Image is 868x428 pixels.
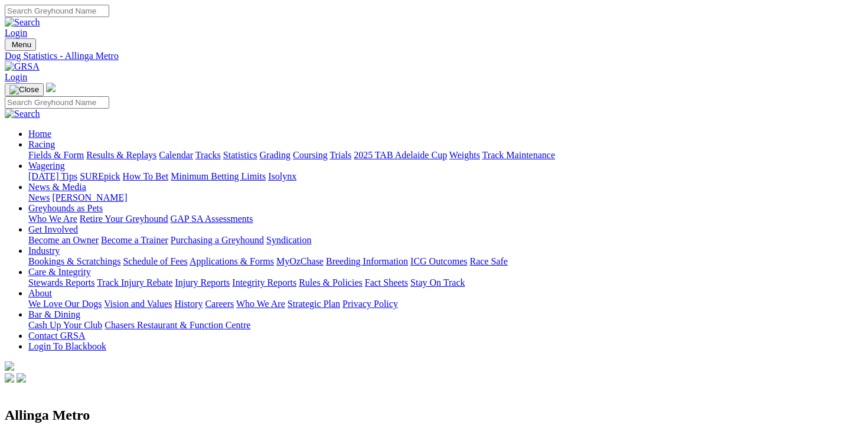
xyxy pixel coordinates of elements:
button: Toggle navigation [5,83,44,96]
input: Search [5,5,109,17]
a: Login [5,28,27,38]
h2: Allinga Metro [5,407,863,423]
a: About [28,288,52,298]
a: News & Media [28,182,86,192]
a: Who We Are [236,299,285,309]
div: News & Media [28,192,863,203]
a: Isolynx [268,171,296,181]
a: SUREpick [80,171,120,181]
div: Care & Integrity [28,277,863,288]
img: logo-grsa-white.png [5,361,14,371]
div: About [28,299,863,309]
a: Grading [260,150,291,160]
a: Greyhounds as Pets [28,203,103,213]
a: Who We Are [28,214,77,224]
a: Contact GRSA [28,331,85,341]
span: Menu [12,40,31,49]
a: Privacy Policy [342,299,398,309]
a: ICG Outcomes [410,256,467,266]
a: Home [28,129,51,139]
a: Injury Reports [175,277,230,287]
button: Toggle navigation [5,38,36,51]
a: Track Maintenance [482,150,555,160]
a: Become a Trainer [101,235,168,245]
div: Wagering [28,171,863,182]
img: twitter.svg [17,373,26,383]
a: Login To Blackbook [28,341,106,351]
a: Race Safe [469,256,507,266]
a: Schedule of Fees [123,256,187,266]
a: Integrity Reports [232,277,296,287]
a: News [28,192,50,202]
img: Close [9,85,39,94]
a: Careers [205,299,234,309]
a: Calendar [159,150,193,160]
a: Get Involved [28,224,78,234]
a: Minimum Betting Limits [171,171,266,181]
a: Become an Owner [28,235,99,245]
div: Industry [28,256,863,267]
input: Search [5,96,109,109]
img: GRSA [5,61,40,72]
img: Search [5,17,40,28]
a: History [174,299,203,309]
a: [PERSON_NAME] [52,192,127,202]
a: Rules & Policies [299,277,363,287]
a: Syndication [266,235,311,245]
a: Vision and Values [104,299,172,309]
a: Stay On Track [410,277,465,287]
a: Purchasing a Greyhound [171,235,264,245]
a: Care & Integrity [28,267,91,277]
a: Bookings & Scratchings [28,256,120,266]
a: Coursing [293,150,328,160]
div: Get Involved [28,235,863,246]
a: GAP SA Assessments [171,214,253,224]
a: Trials [329,150,351,160]
a: Dog Statistics - Allinga Metro [5,51,863,61]
a: Wagering [28,161,65,171]
img: facebook.svg [5,373,14,383]
a: Chasers Restaurant & Function Centre [105,320,250,330]
div: Bar & Dining [28,320,863,331]
a: Bar & Dining [28,309,80,319]
a: Fields & Form [28,150,84,160]
a: Fact Sheets [365,277,408,287]
div: Greyhounds as Pets [28,214,863,224]
div: Racing [28,150,863,161]
a: Industry [28,246,60,256]
img: logo-grsa-white.png [46,83,56,92]
a: 2025 TAB Adelaide Cup [354,150,447,160]
a: Weights [449,150,480,160]
a: Cash Up Your Club [28,320,102,330]
a: Tracks [195,150,221,160]
a: MyOzChase [276,256,324,266]
a: Breeding Information [326,256,408,266]
a: Track Injury Rebate [97,277,172,287]
a: Results & Replays [86,150,156,160]
a: [DATE] Tips [28,171,77,181]
a: Login [5,72,27,82]
a: We Love Our Dogs [28,299,102,309]
a: How To Bet [123,171,169,181]
img: Search [5,109,40,119]
a: Applications & Forms [190,256,274,266]
a: Strategic Plan [288,299,340,309]
a: Retire Your Greyhound [80,214,168,224]
a: Statistics [223,150,257,160]
a: Racing [28,139,55,149]
a: Stewards Reports [28,277,94,287]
